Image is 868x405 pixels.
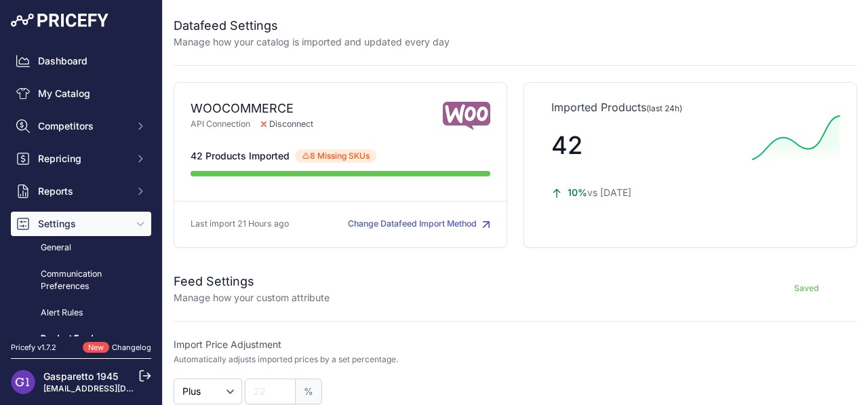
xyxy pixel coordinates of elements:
[11,49,151,73] a: Dashboard
[295,149,376,163] span: 8 Missing SKUs
[551,130,583,160] span: 42
[112,343,151,352] a: Changelog
[11,114,151,138] button: Competitors
[174,354,398,365] p: Automatically adjusts imported prices by a set percentage.
[174,272,330,291] h2: Feed Settings
[43,383,185,393] a: [EMAIL_ADDRESS][DOMAIN_NAME]
[11,179,151,204] button: Reports
[174,16,450,35] h2: Datafeed Settings
[11,236,151,260] a: General
[11,81,151,106] a: My Catalog
[191,149,290,163] span: 42 Products Imported
[348,218,490,231] button: Change Datafeed Import Method
[646,103,682,113] span: (last 24h)
[191,218,289,231] p: Last import 21 Hours ago
[250,118,324,131] span: Disconnect
[11,212,151,236] button: Settings
[11,327,151,351] a: Product Feed
[174,35,450,49] p: Manage how your catalog is imported and updated every day
[296,379,322,404] span: %
[38,119,127,133] span: Competitors
[245,379,296,404] input: 22
[38,185,127,198] span: Reports
[11,263,151,298] a: Communication Preferences
[191,118,443,131] p: API Connection
[43,370,118,382] a: Gasparetto 1945
[551,99,829,115] p: Imported Products
[174,291,330,305] p: Manage how your custom attribute
[83,342,109,353] span: New
[38,152,127,166] span: Repricing
[568,187,587,198] span: 10%
[755,277,857,299] button: Saved
[191,99,443,118] div: WOOCOMMERCE
[11,147,151,171] button: Repricing
[11,14,108,27] img: Pricefy Logo
[11,342,56,353] div: Pricefy v1.7.2
[38,217,127,231] span: Settings
[174,338,511,351] label: Import Price Adjustment
[11,301,151,325] a: Alert Rules
[551,186,741,199] p: vs [DATE]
